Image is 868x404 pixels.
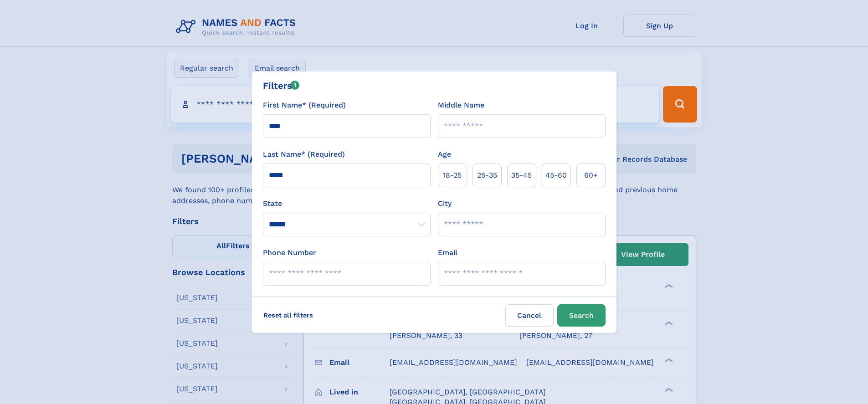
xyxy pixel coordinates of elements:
label: Reset all filters [257,304,319,326]
label: Cancel [505,304,554,327]
label: State [263,198,431,209]
label: First Name* (Required) [263,100,346,111]
label: Email [438,247,457,258]
div: Filters [263,79,300,92]
span: 60+ [584,170,598,181]
label: Age [438,149,451,160]
label: Last Name* (Required) [263,149,345,160]
span: 35‑45 [511,170,532,181]
label: Middle Name [438,100,484,111]
span: 18‑25 [443,170,462,181]
button: Search [557,304,606,327]
span: 45‑60 [545,170,567,181]
label: City [438,198,452,209]
label: Phone Number [263,247,316,258]
span: 25‑35 [477,170,497,181]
